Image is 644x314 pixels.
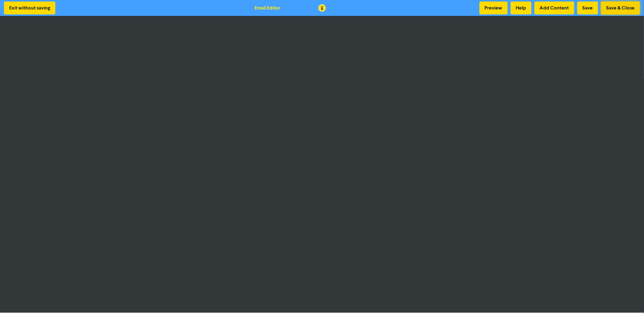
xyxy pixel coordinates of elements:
[255,4,280,12] div: Email Editor
[601,2,640,14] button: Save & Close
[535,2,574,14] button: Add Content
[511,2,532,14] button: Help
[480,2,508,14] button: Preview
[4,2,55,14] button: Exit without saving
[577,2,598,14] button: Save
